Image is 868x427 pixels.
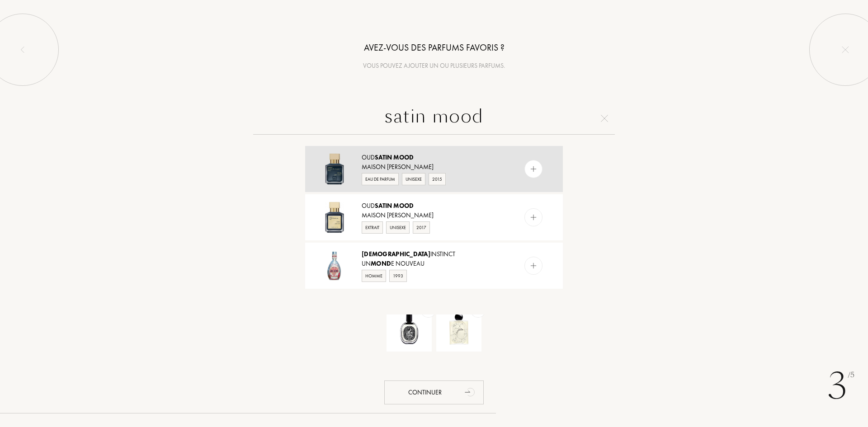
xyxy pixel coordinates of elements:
[19,46,26,53] img: left_onboard.svg
[529,213,538,222] img: add_pf.svg
[386,221,410,234] div: Unisexe
[848,370,854,380] span: /5
[362,259,505,268] div: Un e Nouveau
[319,153,350,185] img: Oud Satin Mood
[393,153,414,161] span: Mood
[462,383,480,401] div: animation
[375,202,392,210] span: Satin
[319,250,350,282] img: Satan Instinct
[362,250,430,258] span: [DEMOGRAPHIC_DATA]
[402,173,425,185] div: Unisexe
[473,305,483,315] img: add_pf.svg
[601,115,608,122] img: cross.svg
[842,46,849,53] img: quit_onboard.svg
[362,221,383,234] div: Extrait
[429,173,446,185] div: 2015
[375,153,392,161] span: Satin
[828,359,854,413] div: 3
[362,270,386,282] div: Homme
[443,313,475,345] img: Lilyphéa
[362,201,505,211] div: Oud
[362,211,505,220] div: Maison [PERSON_NAME]
[389,270,407,282] div: 1993
[529,262,538,270] img: add_pf.svg
[423,305,434,315] img: add_pf.svg
[393,202,414,210] span: Mood
[529,165,538,174] img: add_pf.svg
[362,249,505,259] div: Instinct
[393,313,425,345] img: Fleur de Peau
[319,202,350,233] img: Oud Satin Mood
[371,259,391,267] span: Mond
[253,102,615,135] input: Rechercher un parfum
[384,380,484,404] div: Continuer
[362,153,505,162] div: Oud
[362,173,399,185] div: Eau de Parfum
[413,221,430,234] div: 2017
[362,162,505,172] div: Maison [PERSON_NAME]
